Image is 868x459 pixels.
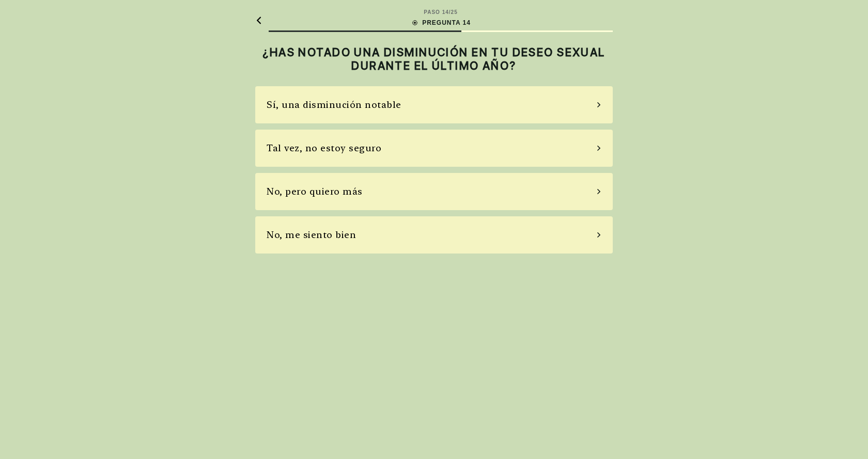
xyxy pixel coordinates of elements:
div: No, pero quiero más [267,184,363,198]
div: PASO 14 / 25 [424,8,457,16]
div: Tal vez, no estoy seguro [267,141,381,155]
div: No, me siento bien [267,228,356,242]
div: PREGUNTA 14 [411,18,471,27]
div: Sí, una disminución notable [267,98,401,112]
h2: ¿HAS NOTADO UNA DISMINUCIÓN EN TU DESEO SEXUAL DURANTE EL ÚLTIMO AÑO? [255,45,613,73]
